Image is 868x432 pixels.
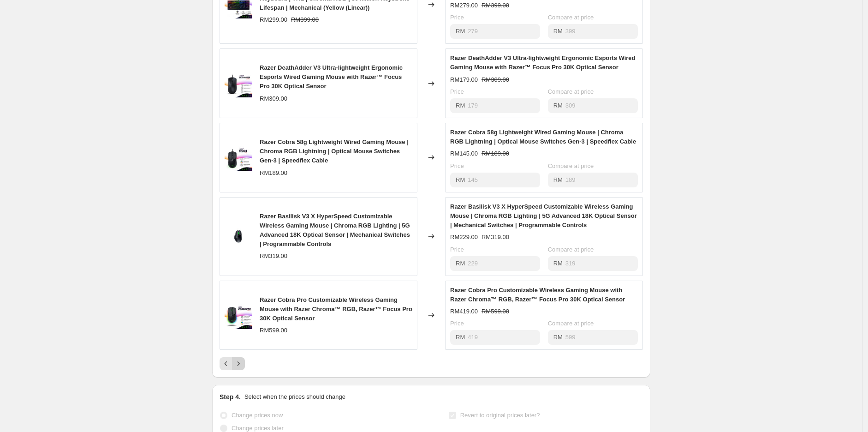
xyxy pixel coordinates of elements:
[450,54,636,71] span: Razer DeathAdder V3 Ultra-lightweight Ergonomic Esports Wired Gaming Mouse with Razer™ Focus Pro ...
[450,246,464,253] span: Price
[260,95,287,102] span: RM309.00
[450,308,478,315] span: RM419.00
[456,176,465,183] span: RM
[260,213,410,247] span: Razer Basilisk V3 X HyperSpeed Customizable Wireless Gaming Mouse | Chroma RGB Lighting | 5G Adva...
[450,203,637,228] span: Razer Basilisk V3 X HyperSpeed Customizable Wireless Gaming Mouse | Chroma RGB Lighting | 5G Adva...
[460,412,540,419] span: Revert to original prices later?
[260,327,287,334] span: RM599.00
[553,260,563,267] span: RM
[220,392,241,402] h2: Step 4.
[482,234,509,240] span: RM319.00
[548,246,594,253] span: Compare at price
[548,14,594,21] span: Compare at price
[456,260,465,267] span: RM
[260,252,287,259] span: RM319.00
[450,2,478,9] span: RM279.00
[553,334,563,341] span: RM
[220,357,245,370] nav: Pagination
[450,234,478,240] span: RM229.00
[450,88,464,95] span: Price
[232,412,283,419] span: Change prices now
[225,222,252,250] img: my-11134207-7qul4-lgog5fdt8s1iba_80x.jpg
[456,334,465,341] span: RM
[232,425,284,432] span: Change prices later
[232,357,245,370] button: Next
[450,129,636,145] span: Razer Cobra 58g Lightweight Wired Gaming Mouse | Chroma RGB Lightning | Optical Mouse Switches Ge...
[225,70,252,97] img: DEATHADDERV3NEWDESIGN_2524b421-1ca5-4f5f-b761-83506e378620_80x.jpg
[260,64,403,90] span: Razer DeathAdder V3 Ultra-lightweight Ergonomic Esports Wired Gaming Mouse with Razer™ Focus Pro ...
[482,76,509,83] span: RM309.00
[553,28,563,35] span: RM
[220,357,232,370] button: Previous
[260,296,412,322] span: Razer Cobra Pro Customizable Wireless Gaming Mouse with Razer Chroma™ RGB, Razer™ Focus Pro 30K O...
[260,169,287,176] span: RM189.00
[225,144,252,171] img: COBRAWIREDMAIN_80x.jpg
[450,287,625,303] span: Razer Cobra Pro Customizable Wireless Gaming Mouse with Razer Chroma™ RGB, Razer™ Focus Pro 30K O...
[450,320,464,327] span: Price
[548,320,594,327] span: Compare at price
[548,88,594,95] span: Compare at price
[260,16,287,23] span: RM299.00
[456,102,465,109] span: RM
[450,162,464,169] span: Price
[553,102,563,109] span: RM
[482,2,509,9] span: RM399.00
[450,76,478,83] span: RM179.00
[450,14,464,21] span: Price
[225,301,252,329] img: COBRAPROMAINCOVER_80x.jpg
[456,28,465,35] span: RM
[482,150,509,157] span: RM189.00
[260,138,409,164] span: Razer Cobra 58g Lightweight Wired Gaming Mouse | Chroma RGB Lightning | Optical Mouse Switches Ge...
[291,16,319,23] span: RM399.00
[548,162,594,169] span: Compare at price
[553,176,563,183] span: RM
[244,392,345,402] p: Select when the prices should change
[482,308,509,315] span: RM599.00
[450,150,478,157] span: RM145.00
